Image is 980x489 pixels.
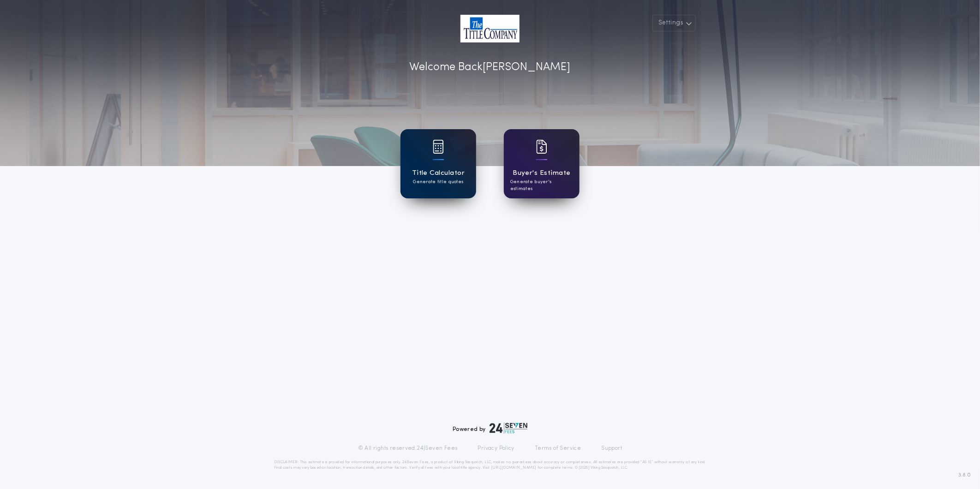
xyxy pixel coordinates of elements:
a: Support [601,445,622,452]
p: Welcome Back [PERSON_NAME] [410,59,571,76]
span: 3.8.0 [958,471,971,479]
div: Powered by [453,423,527,434]
img: account-logo [460,15,519,42]
a: card iconBuyer's EstimateGenerate buyer's estimates [504,129,580,198]
p: DISCLAIMER: This estimate is provided for informational purposes only. 24|Seven Fees, a product o... [274,459,706,471]
img: card icon [536,140,547,154]
h1: Title Calculator [412,168,465,179]
a: Terms of Service [535,445,581,452]
img: logo [490,423,527,434]
h1: Buyer's Estimate [513,168,570,179]
button: Settings [652,15,696,31]
p: Generate buyer's estimates [510,179,573,192]
a: Privacy Policy [478,445,515,452]
img: card icon [433,140,444,154]
a: card iconTitle CalculatorGenerate title quotes [400,129,476,198]
p: © All rights reserved. 24|Seven Fees [358,445,458,452]
a: [URL][DOMAIN_NAME] [491,466,537,470]
p: Generate title quotes [413,179,463,185]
